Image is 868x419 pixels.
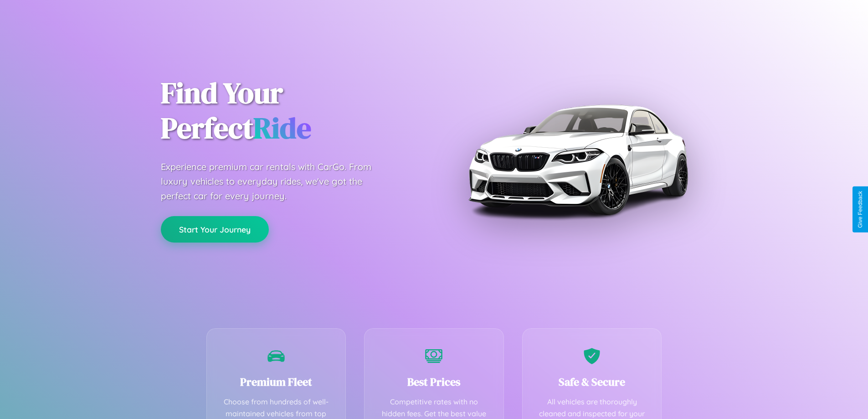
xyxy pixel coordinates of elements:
span: Ride [253,108,311,148]
h3: Safe & Secure [536,374,648,389]
h3: Premium Fleet [221,374,332,389]
button: Start Your Journey [161,216,269,243]
h3: Best Prices [378,374,490,389]
img: Premium BMW car rental vehicle [464,46,692,274]
h1: Find Your Perfect [161,76,421,146]
div: Give Feedback [857,191,863,228]
p: Experience premium car rentals with CarGo. From luxury vehicles to everyday rides, we've got the ... [161,160,389,203]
